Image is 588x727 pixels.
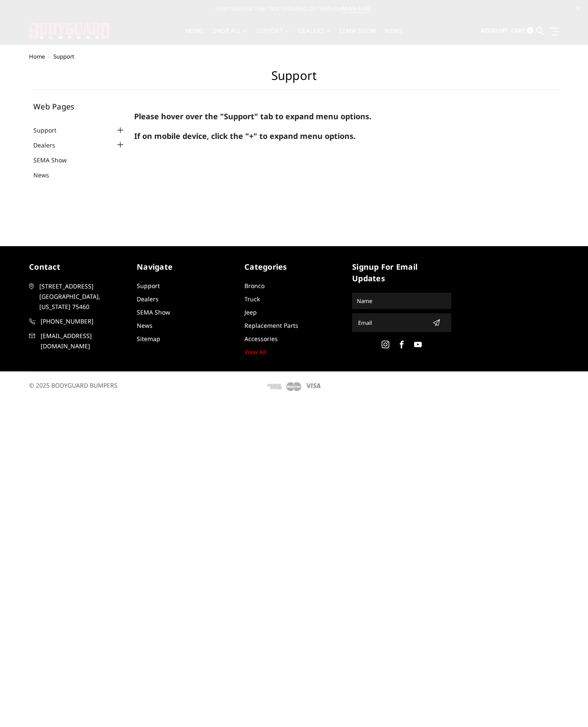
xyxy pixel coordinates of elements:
[244,295,260,303] a: Truck
[353,294,450,308] input: Name
[481,19,508,42] a: Account
[134,111,371,121] strong: Please hover over the "Support" tab to expand menu options.
[33,126,67,135] a: Support
[137,282,160,290] a: Support
[244,321,298,330] a: Replacement Parts
[527,27,533,34] span: 0
[29,53,45,60] a: Home
[244,282,265,290] a: Bronco
[352,261,451,284] h5: signup for email updates
[33,171,60,180] a: News
[41,316,128,327] span: [PHONE_NUMBER]
[29,68,559,90] h1: Support
[41,331,128,351] span: [EMAIL_ADDRESS][DOMAIN_NAME]
[29,331,128,351] a: [EMAIL_ADDRESS][DOMAIN_NAME]
[342,4,370,13] a: More Info
[213,28,247,44] a: shop all
[33,103,126,110] h5: Web Pages
[511,19,533,42] a: Cart 0
[244,261,344,273] h5: Categories
[137,308,170,316] a: SEMA Show
[137,321,153,330] a: News
[53,53,74,60] span: Support
[134,131,356,141] strong: If on mobile device, click the "+" to expand menu options.
[339,28,376,44] a: SEMA Show
[385,28,402,44] a: News
[39,281,126,312] span: [STREET_ADDRESS] [GEOGRAPHIC_DATA], [US_STATE] 75460
[137,335,160,343] a: Sitemap
[244,308,257,316] a: Jeep
[137,295,159,303] a: Dealers
[137,261,236,273] h5: Navigate
[244,348,267,356] a: View All
[244,335,278,343] a: Accessories
[185,28,204,44] a: Home
[29,261,128,273] h5: contact
[29,316,128,327] a: [PHONE_NUMBER]
[256,28,290,44] a: Support
[29,23,110,38] img: BODYGUARD BUMPERS
[33,141,66,150] a: Dealers
[33,156,77,165] a: SEMA Show
[355,316,429,330] input: Email
[511,26,526,34] span: Cart
[29,381,118,389] span: © 2025 BODYGUARD BUMPERS
[481,26,508,34] span: Account
[298,28,331,44] a: Dealers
